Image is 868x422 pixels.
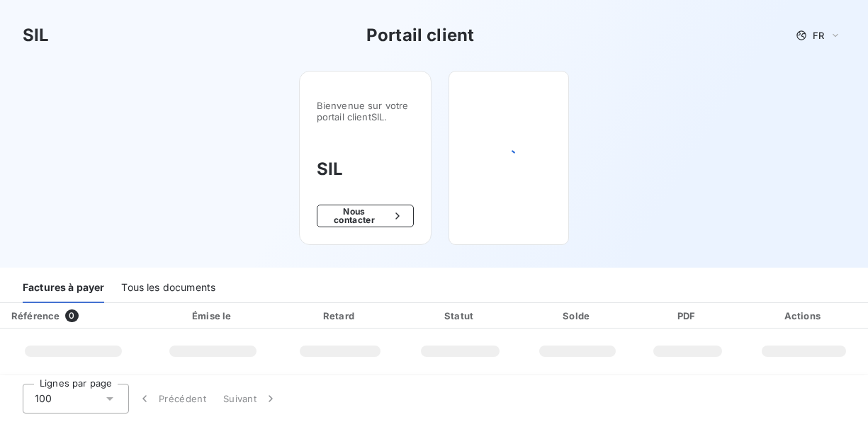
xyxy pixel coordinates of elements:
div: Tous les documents [121,273,215,303]
div: Statut [404,309,517,323]
div: Référence [11,310,60,321]
span: FR [813,30,824,41]
div: PDF [638,309,737,323]
span: 0 [65,309,78,322]
span: 100 [35,392,52,406]
h3: Portail client [366,23,474,48]
div: Émise le [150,309,276,323]
div: Factures à payer [23,273,104,303]
button: Précédent [129,384,215,414]
span: Bienvenue sur votre portail client SIL . [317,100,414,122]
button: Nous contacter [317,205,414,227]
h3: SIL [23,23,49,48]
div: Retard [282,309,398,323]
h3: SIL [317,156,414,182]
button: Suivant [215,384,286,414]
div: Actions [743,309,865,323]
div: Solde [522,309,632,323]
